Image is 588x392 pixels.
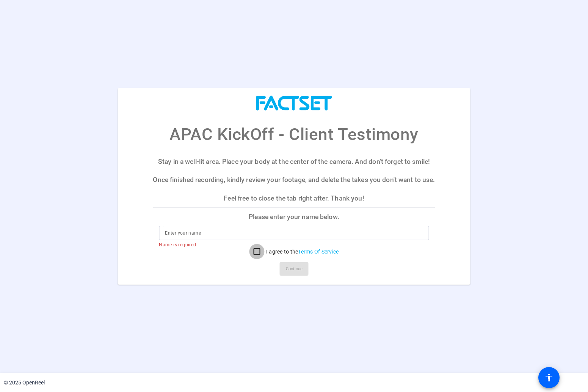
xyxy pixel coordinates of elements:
div: © 2025 OpenReel [4,379,45,387]
input: Enter your name [165,229,423,238]
mat-error: Name is required. [159,240,423,249]
p: Stay in a well-lit area. Place your body at the center of the camera. And don't forget to smile! ... [153,152,435,207]
label: I agree to the [265,248,339,255]
p: Please enter your name below. [153,208,435,226]
a: Terms Of Service [298,249,339,255]
img: company-logo [256,96,332,110]
p: APAC KickOff - Client Testimony [169,122,419,147]
mat-icon: accessibility [544,373,554,382]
